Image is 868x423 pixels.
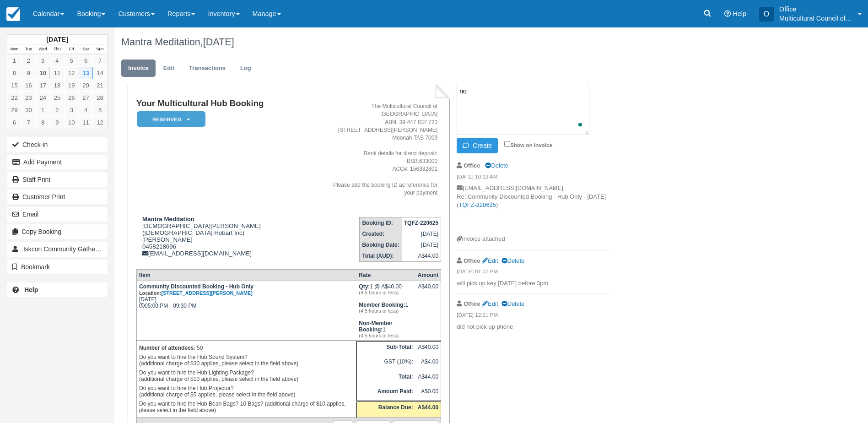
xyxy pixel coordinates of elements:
a: 27 [79,92,93,104]
td: 1 @ A$40.00 1 1 [356,281,415,341]
a: 10 [65,116,79,129]
button: Email [7,207,108,222]
p: : 50 [139,343,354,352]
label: Show on invoice [504,142,552,148]
td: A$44.00 [402,250,441,262]
th: Balance Due: [356,401,415,417]
th: Amount [415,269,441,281]
a: 5 [93,104,107,116]
p: Office [779,5,852,14]
a: Delete [501,300,524,307]
div: A$40.00 [418,283,438,297]
a: 7 [93,54,107,67]
strong: Office [464,300,480,307]
a: 1 [36,104,50,116]
th: Sat [79,44,93,54]
a: 2 [50,104,64,116]
a: Staff Print [7,172,108,187]
th: Mon [7,44,22,54]
em: Reserved [137,111,205,127]
a: 16 [22,79,36,92]
th: Created: [360,228,402,239]
p: Do you want to hire the Hub Sound System? (additional charge of $30 applies, please select in the... [139,352,354,368]
a: Transactions [182,60,232,77]
em: [DATE] 12:21 PM [457,311,611,321]
a: 12 [93,116,107,129]
a: 3 [65,104,79,116]
a: 3 [36,54,50,67]
th: Amount Paid: [356,386,415,401]
td: [DATE] [402,228,441,239]
a: 29 [7,104,22,116]
th: Rate [356,269,415,281]
td: [DATE] [402,239,441,250]
a: 2 [22,54,36,67]
th: Booking Date: [360,239,402,250]
th: Thu [50,44,64,54]
span: [DATE] [203,36,234,48]
strong: Member Booking [359,302,405,308]
th: Sun [93,44,107,54]
p: Do you want to hire the Hub Projector? (additional charge of $5 applies, please select in the fie... [139,384,354,399]
a: 6 [79,54,93,67]
button: Add Payment [7,155,108,169]
a: 19 [65,79,79,92]
a: Help [7,282,108,297]
strong: Office [464,162,480,169]
a: TQFZ-220625 [459,201,496,208]
a: Log [233,60,258,77]
a: Reserved [136,111,202,128]
a: 21 [93,79,107,92]
th: Sub-Total: [356,342,415,356]
em: (4.5 hours or less) [359,308,413,314]
p: did not pick up phone [457,323,611,331]
p: Do you want to hire the Hub Lighting Package? (additional charge of $10 applies, please select in... [139,368,354,384]
a: 15 [7,79,22,92]
strong: TQFZ-220625 [404,220,438,226]
button: Create [457,138,498,153]
small: Location: [139,290,253,296]
button: Check-in [7,137,108,152]
a: 5 [65,54,79,67]
p: Do you want to hire the Hub Bean Bags? 10 Bags? (additional charge of $10 applies, please select ... [139,399,354,415]
a: 13 [79,67,93,79]
td: A$0.00 [415,386,441,401]
a: 12 [65,67,79,79]
p: [EMAIL_ADDRESS][DOMAIN_NAME], Re: Community Discounted Booking - Hub Only - [DATE] ( ) [457,184,611,235]
div: Invoice attached [457,235,611,244]
em: (4.5 hours or less) [359,333,413,338]
td: A$4.00 [415,356,441,371]
strong: Mantra Meditation [142,216,194,222]
em: [DATE] 01:07 PM [457,268,611,278]
strong: Qty [359,283,370,290]
strong: Community Discounted Booking - Hub Only [139,283,253,296]
i: Help [724,11,731,17]
a: 6 [7,116,22,129]
img: checkfront-main-nav-mini-logo.png [6,7,20,21]
a: 7 [22,116,36,129]
a: 4 [50,54,64,67]
div: [DEMOGRAPHIC_DATA][PERSON_NAME] ([DEMOGRAPHIC_DATA] Hobart Inc) [PERSON_NAME] 0458218696 [EMAIL_A... [136,216,318,257]
a: 9 [22,67,36,79]
input: Show on invoice [504,141,510,147]
th: Item [136,269,356,281]
th: Total (AUD): [360,250,402,262]
a: Edit [156,60,181,77]
button: Copy Booking [7,224,108,239]
h1: Your Multicultural Hub Booking [136,99,318,108]
p: Multicultural Council of [GEOGRAPHIC_DATA] [779,14,852,23]
a: 10 [36,67,50,79]
a: 20 [79,79,93,92]
strong: Non-Member Booking [359,320,392,333]
a: 17 [36,79,50,92]
a: Iskcon Community Gathering [7,242,108,256]
textarea: To enrich screen reader interactions, please activate Accessibility in Grammarly extension settings [457,84,589,135]
strong: [DATE] [46,36,68,43]
td: A$44.00 [415,371,441,386]
strong: Number of attendees [139,345,194,351]
a: [STREET_ADDRESS][PERSON_NAME] [162,290,253,296]
a: 23 [22,92,36,104]
h1: Mantra Meditation, [121,37,759,48]
a: 11 [50,67,64,79]
th: Tue [22,44,36,54]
